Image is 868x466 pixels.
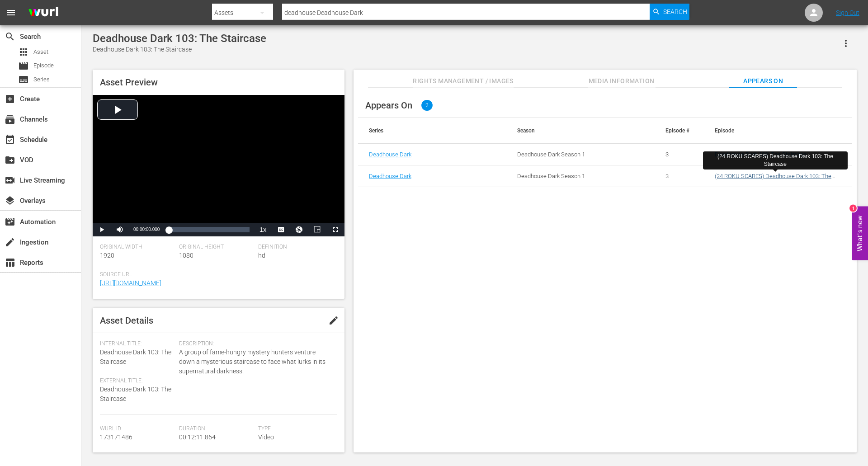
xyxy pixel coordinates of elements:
[663,4,687,20] span: Search
[323,310,344,331] button: edit
[849,204,857,212] div: 1
[707,153,844,168] div: (24 ROKU SCARES) Deadhouse Dark 103: The Staircase
[100,279,161,287] a: [URL][DOMAIN_NAME]
[100,244,175,251] span: Original Width
[5,257,15,268] span: Reports
[100,433,132,441] span: 173171486
[258,433,274,441] span: Video
[588,75,656,87] span: Media Information
[18,74,29,85] span: Series
[421,100,433,111] span: 2
[5,195,15,206] span: Overlays
[5,217,15,227] span: Automation
[369,173,411,179] a: Deadhouse Dark
[836,9,859,16] a: Sign Out
[93,95,344,236] div: Video Player
[506,118,655,143] th: Season
[179,252,193,259] span: 1080
[33,47,48,56] span: Asset
[93,32,266,45] div: Deadhouse Dark 103: The Staircase
[655,165,704,187] td: 3
[328,315,339,326] span: edit
[258,425,333,433] span: Type
[655,118,704,143] th: Episode #
[100,340,175,348] span: Internal Title:
[179,340,333,348] span: Description:
[704,118,852,143] th: Episode
[365,100,412,111] span: Appears On
[100,315,153,326] span: Asset Details
[100,425,175,433] span: Wurl Id
[100,377,175,385] span: External Title:
[655,144,704,165] td: 3
[5,114,15,125] span: Channels
[18,61,29,71] span: Episode
[5,94,15,104] span: Create
[179,433,216,441] span: 00:12:11.864
[5,237,15,248] span: Ingestion
[179,425,254,433] span: Duration
[308,223,326,236] button: Picture-in-Picture
[100,271,333,278] span: Source Url
[100,77,158,88] span: Asset Preview
[413,75,513,87] span: Rights Management / Images
[18,47,29,57] span: Asset
[506,144,655,165] td: Deadhouse Dark Season 1
[5,175,15,186] span: Live Streaming
[715,173,835,186] a: (24 ROKU SCARES) Deadhouse Dark 103: The Staircase
[650,4,689,20] button: Search
[258,252,265,259] span: hd
[258,244,333,251] span: Definition
[179,244,254,251] span: Original Height
[358,118,506,143] th: Series
[93,223,111,236] button: Play
[133,227,160,232] span: 00:00:00.000
[100,386,171,402] span: Deadhouse Dark 103: The Staircase
[100,348,171,365] span: Deadhouse Dark 103: The Staircase
[729,75,797,87] span: Appears On
[5,31,15,42] span: Search
[852,206,868,260] button: Open Feedback Widget
[33,75,50,84] span: Series
[290,223,308,236] button: Jump To Time
[5,155,15,165] span: VOD
[22,2,65,24] img: ans4CAIJ8jUAAAAAAAAAAAAAAAAAAAAAAAAgQb4GAAAAAAAAAAAAAAAAAAAAAAAAJMjXAAAAAAAAAAAAAAAAAAAAAAAAgAT5G...
[369,151,411,158] a: Deadhouse Dark
[169,227,249,232] div: Progress Bar
[5,134,15,145] span: Schedule
[111,223,129,236] button: Mute
[326,223,344,236] button: Fullscreen
[93,45,266,54] div: Deadhouse Dark 103: The Staircase
[179,348,333,376] span: A group of fame-hungry mystery hunters venture down a mysterious staircase to face what lurks in ...
[33,61,54,70] span: Episode
[254,223,272,236] button: Playback Rate
[506,165,655,187] td: Deadhouse Dark Season 1
[5,7,16,18] span: menu
[100,252,114,259] span: 1920
[272,223,290,236] button: Captions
